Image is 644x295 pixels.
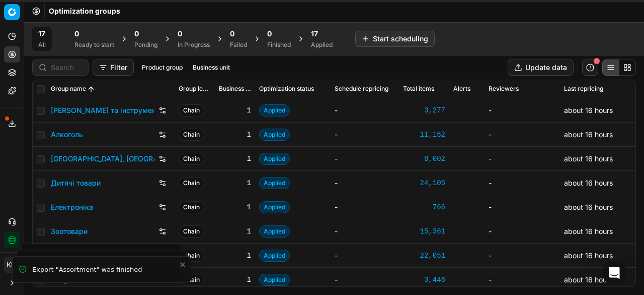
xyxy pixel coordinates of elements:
[331,98,399,123] td: -
[51,105,154,115] a: [PERSON_NAME] та інструменти
[259,153,290,165] span: Applied
[5,257,20,272] span: КM
[179,177,204,189] span: Chain
[259,104,290,116] span: Applied
[485,195,560,219] td: -
[403,202,445,212] a: 766
[219,105,251,115] div: 1
[49,6,120,16] span: Optimization groups
[259,250,290,262] span: Applied
[134,41,157,49] div: Pending
[219,154,251,164] div: 1
[219,130,251,140] div: 1
[331,244,399,268] td: -
[38,29,45,39] span: 17
[564,275,613,284] span: about 16 hours
[51,130,83,140] a: Алкоголь
[485,219,560,244] td: -
[564,154,613,163] span: about 16 hours
[311,41,333,49] div: Applied
[219,251,251,261] div: 1
[86,84,96,94] button: Sorted by Group name ascending
[355,31,435,47] button: Start scheduling
[51,154,154,164] a: [GEOGRAPHIC_DATA], [GEOGRAPHIC_DATA] і город
[453,85,470,93] span: Alerts
[485,123,560,147] td: -
[259,274,290,286] span: Applied
[403,154,445,164] a: 8,002
[38,41,46,49] div: All
[179,250,204,262] span: Chain
[331,195,399,219] td: -
[331,147,399,171] td: -
[178,29,182,39] span: 0
[138,62,187,74] button: Product group
[267,29,272,39] span: 0
[74,29,79,39] span: 0
[179,129,204,141] span: Chain
[219,275,251,285] div: 1
[564,251,613,260] span: about 16 hours
[403,275,445,285] a: 3,446
[189,62,234,74] button: Business unit
[403,130,445,140] a: 11,162
[49,6,120,16] nav: breadcrumb
[179,104,204,116] span: Chain
[179,153,204,165] span: Chain
[485,268,560,292] td: -
[508,60,574,76] button: Update data
[219,178,251,188] div: 1
[259,85,314,93] span: Optimization status
[331,171,399,195] td: -
[489,85,519,93] span: Reviewers
[564,227,613,235] span: about 16 hours
[485,147,560,171] td: -
[564,85,603,93] span: Last repricing
[331,123,399,147] td: -
[230,41,247,49] div: Failed
[4,257,20,273] button: КM
[74,41,114,49] div: Ready to start
[51,202,93,212] a: Електроніка
[311,29,318,39] span: 17
[178,41,210,49] div: In Progress
[259,201,290,213] span: Applied
[93,60,134,76] button: Filter
[564,130,613,139] span: about 16 hours
[331,219,399,244] td: -
[485,171,560,195] td: -
[335,85,388,93] span: Schedule repricing
[485,244,560,268] td: -
[134,29,139,39] span: 0
[51,85,86,93] span: Group name
[267,41,291,49] div: Finished
[403,178,445,188] a: 24,105
[219,202,251,212] div: 1
[179,85,211,93] span: Group level
[177,259,189,271] button: Close toast
[331,268,399,292] td: -
[51,178,101,188] a: Дитячі товари
[485,98,560,123] td: -
[564,203,613,211] span: about 16 hours
[179,274,204,286] span: Chain
[219,85,251,93] span: Business unit
[259,225,290,238] span: Applied
[403,105,445,115] a: 3,277
[564,179,613,187] span: about 16 hours
[259,129,290,141] span: Applied
[51,63,82,73] input: Search
[403,226,445,237] a: 15,361
[259,177,290,189] span: Applied
[51,226,88,237] a: Зоотовари
[403,251,445,261] a: 22,051
[219,226,251,237] div: 1
[602,261,626,285] div: Open Intercom Messenger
